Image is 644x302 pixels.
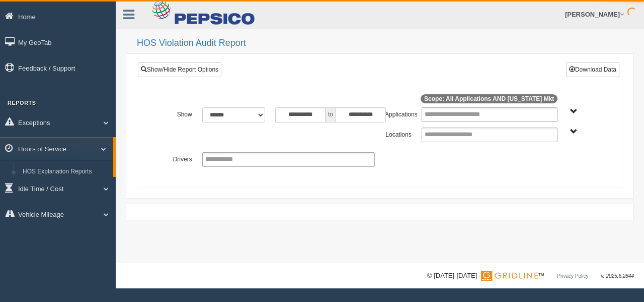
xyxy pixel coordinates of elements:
a: Privacy Policy [557,273,588,279]
a: Show/Hide Report Options [138,62,221,77]
a: HOS Explanation Reports [18,163,113,181]
h2: HOS Violation Audit Report [137,38,634,48]
label: Drivers [160,152,197,164]
span: v. 2025.6.2844 [601,273,634,279]
label: Applications [380,107,417,119]
span: to [326,107,336,123]
span: Scope: All Applications AND [US_STATE] Mkt [421,94,557,103]
button: Download Data [566,62,619,77]
label: Locations [380,128,417,140]
div: © [DATE]-[DATE] - ™ [427,271,634,281]
label: Show [160,107,197,119]
img: Gridline [481,271,538,281]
